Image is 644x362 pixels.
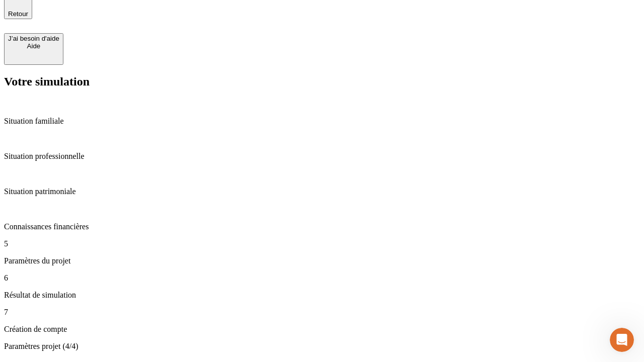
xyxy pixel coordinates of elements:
[4,308,640,317] p: 7
[4,75,640,88] h2: Votre simulation
[4,325,640,334] p: Création de compte
[8,42,59,50] div: Aide
[8,10,28,18] span: Retour
[4,274,640,283] p: 6
[4,33,63,65] button: J’ai besoin d'aideAide
[8,35,59,42] div: J’ai besoin d'aide
[4,342,640,351] p: Paramètres projet (4/4)
[4,256,640,265] p: Paramètres du projet
[4,239,640,248] p: 5
[4,152,640,161] p: Situation professionnelle
[4,117,640,126] p: Situation familiale
[4,187,640,196] p: Situation patrimoniale
[610,328,634,352] iframe: Intercom live chat
[4,222,640,231] p: Connaissances financières
[4,291,640,300] p: Résultat de simulation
